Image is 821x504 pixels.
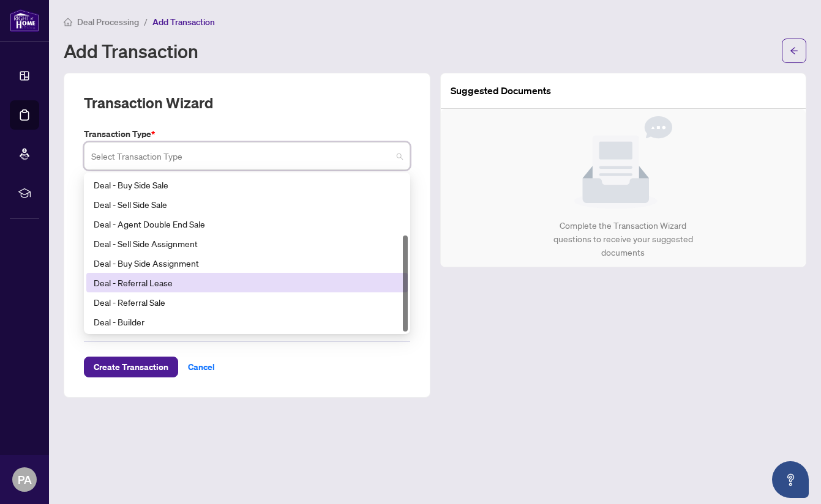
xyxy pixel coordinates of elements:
div: Deal - Buy Side Assignment [94,256,400,270]
div: Deal - Agent Double End Sale [94,217,400,231]
div: Deal - Referral Lease [94,276,400,289]
span: Add Transaction [152,17,215,28]
div: Deal - Buy Side Sale [94,178,400,191]
div: Deal - Builder [94,315,400,328]
div: Deal - Referral Lease [86,273,408,292]
div: Deal - Buy Side Assignment [86,253,408,273]
img: logo [10,9,39,32]
span: arrow-left [790,46,798,55]
span: Create Transaction [94,357,168,377]
div: Deal - Sell Side Sale [94,198,400,211]
span: Cancel [188,357,215,377]
div: Complete the Transaction Wizard questions to receive your suggested documents [540,219,706,259]
button: Create Transaction [84,357,178,377]
div: Deal - Sell Side Sale [86,195,408,214]
div: Deal - Buy Side Sale [86,175,408,195]
h2: Transaction Wizard [84,93,213,113]
div: Deal - Sell Side Assignment [94,237,400,250]
span: PA [18,471,32,488]
div: Deal - Sell Side Assignment [86,234,408,253]
div: Deal - Agent Double End Sale [86,214,408,234]
span: Deal Processing [77,17,139,28]
div: Deal - Builder [86,312,408,332]
li: / [144,15,148,29]
label: Transaction Type [84,127,410,141]
button: Open asap [772,461,809,498]
h1: Add Transaction [64,41,198,61]
div: Deal - Referral Sale [94,295,400,309]
img: Null State Icon [574,116,672,209]
button: Cancel [178,357,225,377]
span: home [64,18,72,26]
div: Deal - Referral Sale [86,292,408,312]
article: Suggested Documents [451,83,551,98]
